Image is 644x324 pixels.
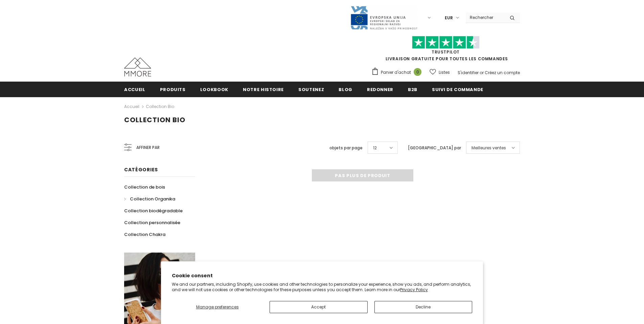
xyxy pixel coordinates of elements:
[373,145,377,151] span: 12
[243,86,284,93] span: Notre histoire
[172,282,472,292] p: We and our partners, including Shopify, use cookies and other technologies to personalize your ex...
[445,15,453,21] span: EUR
[124,181,165,193] a: Collection de bois
[485,70,520,75] a: Créez un compte
[124,205,183,217] a: Collection biodégradable
[480,70,484,75] span: or
[381,69,411,76] span: Panier d'achat
[367,86,393,93] span: Redonner
[408,145,461,151] label: [GEOGRAPHIC_DATA] par
[432,86,483,93] span: Suivi de commande
[432,82,483,97] a: Suivi de commande
[412,36,480,49] img: Faites confiance aux étoiles pilotes
[471,145,506,151] span: Meilleures ventes
[130,196,175,202] span: Collection Organika
[124,208,183,214] span: Collection biodégradable
[414,68,421,76] span: 0
[136,144,160,151] span: Affiner par
[350,5,418,30] img: Javni Razpis
[124,184,165,190] span: Collection de bois
[124,219,180,226] span: Collection personnalisée
[124,229,165,240] a: Collection Chakra
[160,82,186,97] a: Produits
[298,82,324,97] a: soutenez
[124,193,175,205] a: Collection Organika
[160,86,186,93] span: Produits
[124,217,180,229] a: Collection personnalisée
[200,82,228,97] a: Lookbook
[172,272,472,279] h2: Cookie consent
[329,145,363,151] label: objets par page
[339,82,352,97] a: Blog
[124,82,145,97] a: Accueil
[124,58,151,77] img: Cas MMORE
[439,69,450,76] span: Listes
[400,287,428,293] a: Privacy Policy
[124,231,165,238] span: Collection Chakra
[270,301,368,313] button: Accept
[466,13,505,22] input: Search Site
[408,86,417,93] span: B2B
[458,70,479,75] a: S'identifier
[172,301,263,313] button: Manage preferences
[124,115,185,125] span: Collection Bio
[298,86,324,93] span: soutenez
[196,304,239,310] span: Manage preferences
[367,82,393,97] a: Redonner
[432,49,460,55] a: TrustPilot
[146,104,174,109] a: Collection Bio
[124,86,145,93] span: Accueil
[371,67,425,78] a: Panier d'achat 0
[200,86,228,93] span: Lookbook
[339,86,352,93] span: Blog
[350,15,418,20] a: Javni Razpis
[374,301,473,313] button: Decline
[124,166,158,173] span: Catégories
[124,103,139,111] a: Accueil
[371,39,520,62] span: LIVRAISON GRATUITE POUR TOUTES LES COMMANDES
[408,82,417,97] a: B2B
[243,82,284,97] a: Notre histoire
[430,66,450,78] a: Listes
